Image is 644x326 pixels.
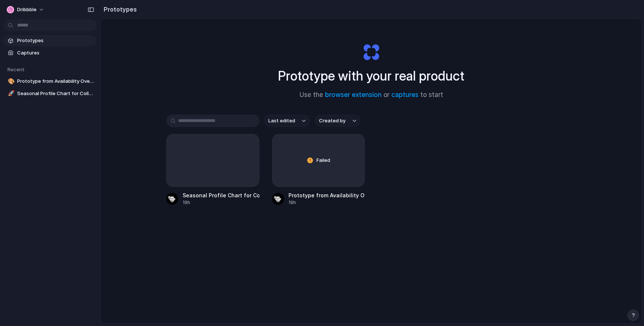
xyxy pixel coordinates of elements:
[315,115,361,127] button: Created by
[101,5,137,14] h2: Prototypes
[7,66,25,72] span: Recent
[183,191,259,199] div: Seasonal Profile Chart for Collections
[4,76,97,87] a: 🎨Prototype from Availability Overview
[4,4,48,16] button: Dribbble
[272,134,365,206] a: FailedPrototype from Availability Overview19h
[4,88,97,99] a: 🚀Seasonal Profile Chart for Collections
[17,6,37,13] span: Dribbble
[17,90,94,97] span: Seasonal Profile Chart for Collections
[264,115,310,127] button: Last edited
[316,157,330,164] span: Failed
[319,117,345,125] span: Created by
[8,89,13,98] div: 🚀
[268,117,295,125] span: Last edited
[17,49,94,57] span: Captures
[325,91,382,98] a: browser extension
[288,199,365,206] div: 19h
[4,35,97,46] a: Prototypes
[17,78,94,85] span: Prototype from Availability Overview
[166,134,259,206] a: Seasonal Profile Chart for Collections19h
[391,91,419,98] a: captures
[4,47,97,59] a: Captures
[7,90,14,97] button: 🚀
[278,66,464,86] h1: Prototype with your real product
[8,77,13,86] div: 🎨
[7,78,14,85] button: 🎨
[183,199,259,206] div: 19h
[300,90,443,100] span: Use the or to start
[17,37,94,44] span: Prototypes
[288,191,365,199] div: Prototype from Availability Overview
